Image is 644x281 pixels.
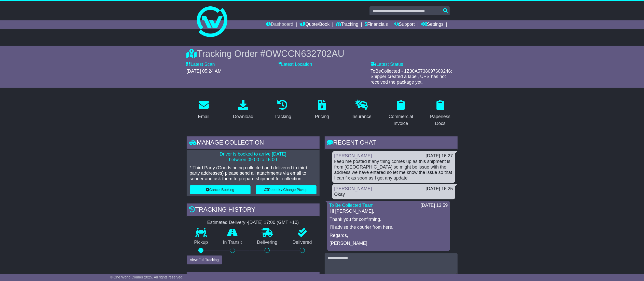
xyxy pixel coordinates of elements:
[330,241,447,246] p: [PERSON_NAME]
[187,48,458,59] div: Tracking Order #
[250,240,285,245] p: Delivering
[190,185,251,194] button: Cancel Booking
[423,98,458,129] a: Paperless Docs
[330,233,447,238] p: Regards,
[330,225,447,230] p: I'll advise the courier from here.
[312,98,332,122] a: Pricing
[387,113,415,127] div: Commercial Invoice
[110,275,184,279] span: © One World Courier 2025. All rights reserved.
[329,203,374,208] a: To Be Collected Team
[426,153,453,159] div: [DATE] 16:27
[187,69,222,74] span: [DATE] 05:24 AM
[330,209,447,214] p: Hi [PERSON_NAME],
[371,69,452,85] span: ToBeCollected - 1Z30A5738697609246: Shipper created a label, UPS has not received the package yet.
[187,240,216,245] p: Pickup
[394,20,415,29] a: Support
[351,113,372,120] div: Insurance
[421,203,448,208] div: [DATE] 13:59
[336,20,358,29] a: Tracking
[190,151,317,162] p: Driver is booked to arrive [DATE] between 09:00 to 15:00
[334,186,372,191] a: [PERSON_NAME]
[248,220,299,225] div: [DATE] 17:00 (GMT +10)
[265,48,344,59] span: OWCCN632702AU
[187,220,320,225] div: Estimated Delivery -
[348,98,375,122] a: Insurance
[230,98,257,122] a: Download
[334,159,453,181] div: keep me posted if any thing comes up as this shipment is from [GEOGRAPHIC_DATA] so might be issue...
[384,98,418,129] a: Commercial Invoice
[187,136,320,150] div: Manage collection
[266,20,293,29] a: Dashboard
[334,192,453,197] div: Okay
[274,113,291,120] div: Tracking
[195,98,213,122] a: Email
[270,98,294,122] a: Tracking
[187,203,320,217] div: Tracking history
[325,136,458,150] div: RECENT CHAT
[215,240,250,245] p: In Transit
[315,113,329,120] div: Pricing
[426,186,453,192] div: [DATE] 16:25
[421,20,444,29] a: Settings
[256,185,317,194] button: Rebook / Change Pickup
[198,113,209,120] div: Email
[371,62,403,67] label: Latest Status
[279,62,312,67] label: Latest Location
[285,240,320,245] p: Delivered
[330,217,447,222] p: Thank you for confirming.
[427,113,454,127] div: Paperless Docs
[187,256,222,264] button: View Full Tracking
[334,153,372,158] a: [PERSON_NAME]
[187,62,215,67] label: Latest Scan
[365,20,388,29] a: Financials
[233,113,253,120] div: Download
[190,165,317,182] p: * Third Party (Goods being collected and delivered to third party addresses) please send all atta...
[299,20,330,29] a: Quote/Book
